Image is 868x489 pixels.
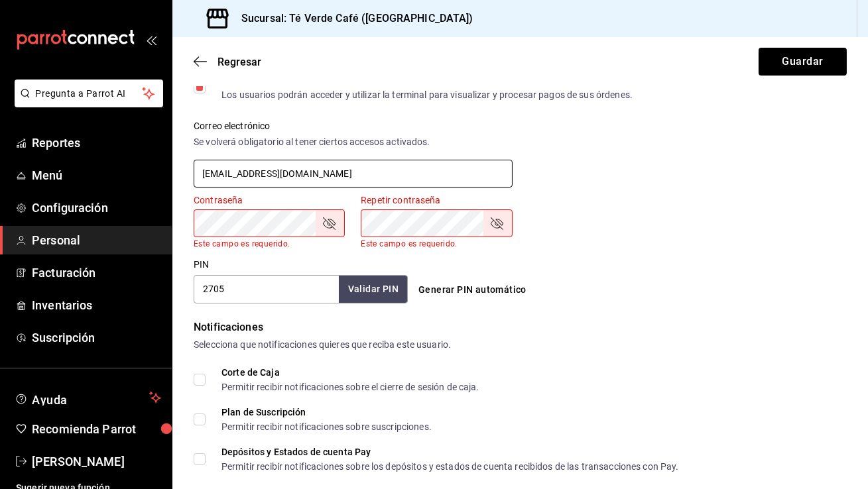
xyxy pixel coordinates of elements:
[32,264,161,282] span: Facturación
[194,196,345,205] label: Contraseña
[9,96,163,110] a: Pregunta a Parrot AI
[221,407,432,417] div: Plan de Suscripción
[194,260,209,270] label: PIN
[221,90,633,99] div: Los usuarios podrán acceder y utilizar la terminal para visualizar y procesar pagos de sus órdenes.
[32,420,161,438] span: Recomienda Parrot
[321,215,337,231] button: passwordField
[32,296,161,314] span: Inventarios
[15,80,163,107] button: Pregunta a Parrot AI
[221,462,679,471] div: Permitir recibir notificaciones sobre los depósitos y estados de cuenta recibidos de las transacc...
[32,166,161,184] span: Menú
[217,56,261,68] span: Regresar
[194,275,339,303] input: 3 a 6 dígitos
[221,447,679,457] div: Depósitos y Estados de cuenta Pay
[32,199,161,217] span: Configuración
[194,338,847,352] div: Selecciona que notificaciones quieres que reciba este usuario.
[221,422,432,431] div: Permitir recibir notificaciones sobre suscripciones.
[221,382,479,392] div: Permitir recibir notificaciones sobre el cierre de sesión de caja.
[413,278,532,302] button: Generar PIN automático
[489,215,505,231] button: passwordField
[32,134,161,152] span: Reportes
[36,87,143,101] span: Pregunta a Parrot AI
[221,368,479,377] div: Corte de Caja
[339,276,408,303] button: Validar PIN
[194,122,513,131] label: Correo electrónico
[361,196,512,205] label: Repetir contraseña
[194,135,513,149] div: Se volverá obligatorio al tener ciertos accesos activados.
[194,239,345,248] p: Este campo es requerido.
[32,231,161,249] span: Personal
[231,11,473,27] h3: Sucursal: Té Verde Café ([GEOGRAPHIC_DATA])
[32,390,144,406] span: Ayuda
[194,319,847,335] div: Notificaciones
[361,239,512,248] p: Este campo es requerido.
[146,34,156,45] button: open_drawer_menu
[32,329,161,347] span: Suscripción
[194,56,261,68] button: Regresar
[32,453,161,470] span: [PERSON_NAME]
[759,48,847,76] button: Guardar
